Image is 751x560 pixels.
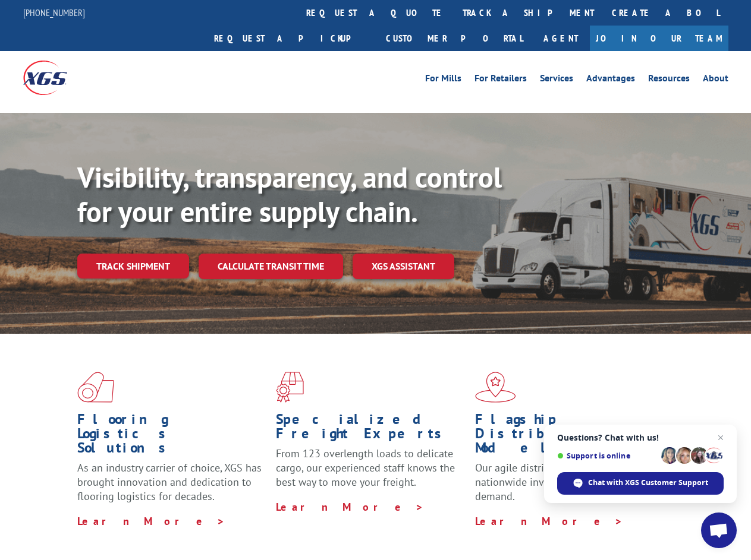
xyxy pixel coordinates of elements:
span: Questions? Chat with us! [557,433,724,442]
div: Open chat [701,512,737,548]
span: Chat with XGS Customer Support [588,477,708,488]
p: From 123 overlength loads to delicate cargo, our experienced staff knows the best way to move you... [276,447,466,499]
a: Join Our Team [590,26,728,51]
b: Visibility, transparency, and control for your entire supply chain. [77,159,502,230]
h1: Flagship Distribution Model [475,412,665,461]
img: xgs-icon-flagship-distribution-model-red [475,372,516,403]
a: [PHONE_NUMBER] [23,7,85,18]
span: Our agile distribution network gives you nationwide inventory management on demand. [475,461,661,503]
a: Learn More > [276,500,424,514]
a: Calculate transit time [199,254,343,279]
h1: Flooring Logistics Solutions [77,412,267,461]
img: xgs-icon-total-supply-chain-intelligence-red [77,372,114,403]
a: Services [540,74,573,87]
a: For Mills [425,74,461,87]
a: Learn More > [475,514,623,528]
a: Advantages [586,74,635,87]
span: Close chat [714,431,728,445]
a: Resources [648,74,690,87]
img: xgs-icon-focused-on-flooring-red [276,372,304,403]
h1: Specialized Freight Experts [276,412,466,447]
a: Track shipment [77,254,189,279]
a: About [703,74,728,87]
div: Chat with XGS Customer Support [557,472,724,495]
a: Agent [532,26,590,51]
a: Customer Portal [377,26,532,51]
a: Learn More > [77,514,225,528]
a: Request a pickup [205,26,377,51]
a: XGS ASSISTANT [353,254,454,279]
span: Support is online [557,451,657,460]
a: For Retailers [475,74,527,87]
span: As an industry carrier of choice, XGS has brought innovation and dedication to flooring logistics... [77,461,262,503]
